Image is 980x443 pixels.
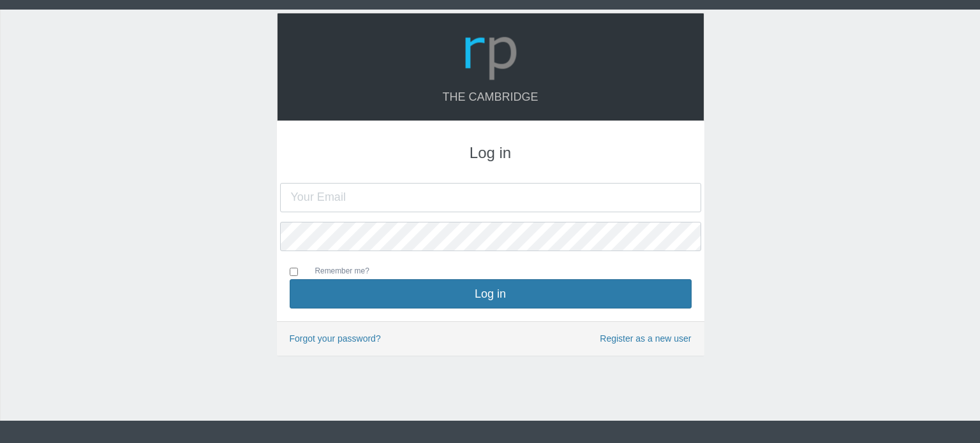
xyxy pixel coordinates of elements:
[290,333,381,344] a: Forgot your password?
[302,265,369,279] label: Remember me?
[290,91,691,104] h4: The Cambridge
[280,183,701,212] input: Your Email
[600,331,691,346] a: Register as a new user
[290,279,692,309] button: Log in
[460,23,521,84] img: Logo
[290,268,298,276] input: Remember me?
[290,145,692,161] h3: Log in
